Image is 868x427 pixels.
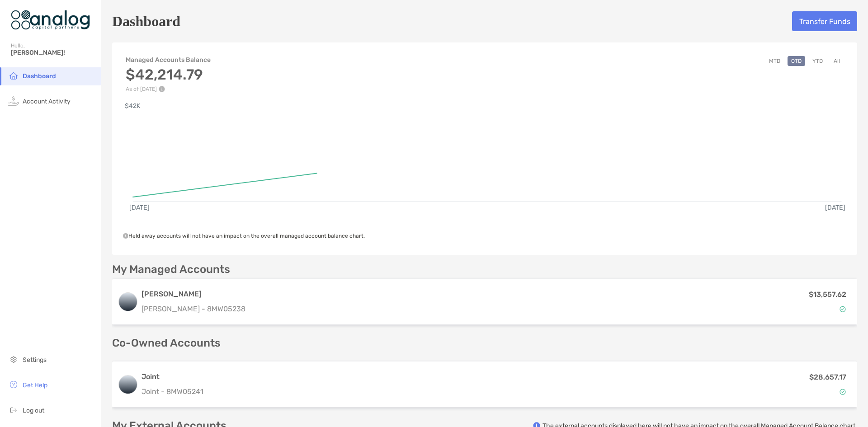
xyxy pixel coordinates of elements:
img: settings icon [8,354,19,365]
span: Settings [23,356,47,364]
img: logout icon [8,404,19,415]
p: My Managed Accounts [112,264,230,275]
span: Get Help [23,381,47,389]
img: Account Status icon [840,389,846,395]
h3: [PERSON_NAME] [142,289,245,300]
img: household icon [8,70,19,81]
span: [PERSON_NAME]! [11,49,95,56]
img: logo account [119,293,137,311]
img: Account Status icon [840,306,846,312]
button: MTD [765,56,784,66]
p: As of [DATE] [126,86,211,92]
img: logo account [119,375,137,394]
p: Co-Owned Accounts [112,338,857,349]
p: [PERSON_NAME] - 8MW05238 [142,303,245,314]
p: $28,657.17 [809,371,846,383]
h5: Dashboard [112,11,180,32]
span: Dashboard [23,72,56,80]
p: $13,557.62 [809,289,846,300]
h3: $42,214.79 [126,66,211,83]
img: get-help icon [8,379,19,390]
button: Transfer Funds [792,11,857,31]
h4: Managed Accounts Balance [126,56,211,64]
button: YTD [809,56,826,66]
img: Performance Info [159,86,165,92]
text: $42K [125,102,141,110]
span: Account Activity [23,98,71,105]
button: All [830,56,844,66]
p: Joint - 8MW05241 [142,386,203,397]
text: [DATE] [825,204,845,211]
img: activity icon [8,95,19,106]
text: [DATE] [129,204,150,211]
img: Zoe Logo [11,4,90,36]
span: Held away accounts will not have an impact on the overall managed account balance chart. [123,233,365,239]
span: Log out [23,407,44,414]
h3: Joint [142,371,203,382]
button: QTD [788,56,805,66]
